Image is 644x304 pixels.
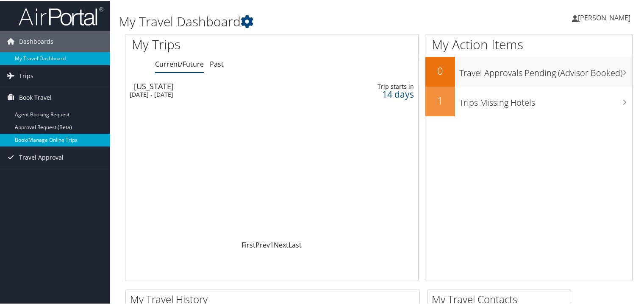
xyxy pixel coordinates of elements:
[459,62,632,78] h3: Travel Approvals Pending (Advisor Booked)
[155,59,204,68] a: Current/Future
[19,146,64,167] span: Travel Approval
[19,86,52,107] span: Book Travel
[353,90,414,97] div: 14 days
[19,65,33,86] span: Trips
[572,4,639,30] a: [PERSON_NAME]
[353,82,414,90] div: Trip starts in
[119,12,466,30] h1: My Travel Dashboard
[425,35,632,53] h1: My Action Items
[134,82,324,89] div: [US_STATE]
[210,59,224,68] a: Past
[425,63,455,77] h2: 0
[425,86,632,115] a: 1Trips Missing Hotels
[425,56,632,86] a: 0Travel Approvals Pending (Advisor Booked)
[132,35,290,53] h1: My Trips
[130,90,319,98] div: [DATE] - [DATE]
[578,12,630,22] span: [PERSON_NAME]
[241,239,255,249] a: First
[19,6,103,25] img: airportal-logo.png
[425,93,455,107] h2: 1
[274,239,289,249] a: Next
[459,92,632,108] h3: Trips Missing Hotels
[19,30,53,51] span: Dashboards
[289,239,302,249] a: Last
[270,239,274,249] a: 1
[255,239,270,249] a: Prev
